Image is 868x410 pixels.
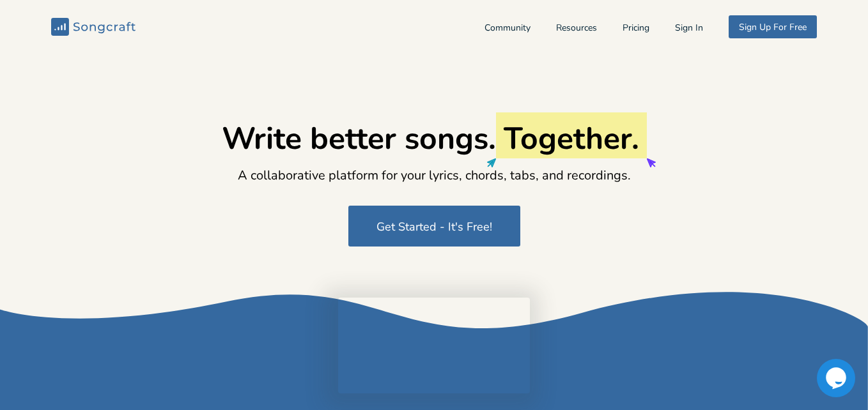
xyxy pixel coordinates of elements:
[222,120,647,158] h1: Write better songs.
[556,24,597,34] a: Resources
[484,24,531,34] a: Community
[238,166,631,185] h2: A collaborative platform for your lyrics, chords, tabs, and recordings.
[729,15,817,38] button: Sign Up For Free
[348,206,520,247] button: Get Started - It's Free!
[675,24,703,34] button: Sign In
[623,24,649,34] a: Pricing
[504,118,639,160] span: Together.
